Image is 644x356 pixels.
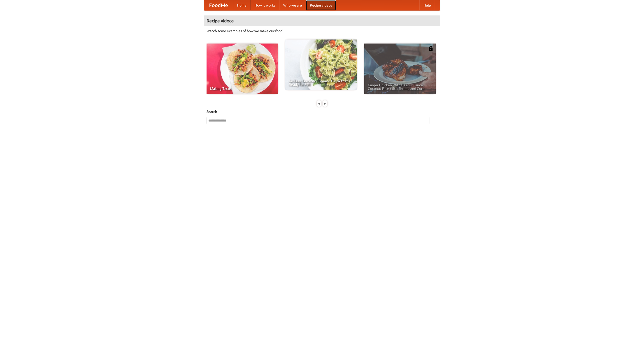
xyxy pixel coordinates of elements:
p: Watch some examples of how we make our food! [207,28,437,33]
div: « [317,100,321,107]
a: An Easy, Summery Tomato Pasta That's Ready for Fall [285,39,357,90]
span: Making Tacos [210,87,274,90]
a: Who we are [279,0,306,10]
a: Help [419,0,435,10]
span: An Easy, Summery Tomato Pasta That's Ready for Fall [289,79,353,86]
h5: Search [207,109,437,114]
a: How it works [251,0,279,10]
a: FoodMe [204,0,233,10]
div: » [323,100,327,107]
h4: Recipe videos [204,16,440,26]
a: Recipe videos [306,0,336,10]
a: Making Tacos [207,44,278,94]
a: Home [233,0,251,10]
img: 483408.png [428,46,433,51]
